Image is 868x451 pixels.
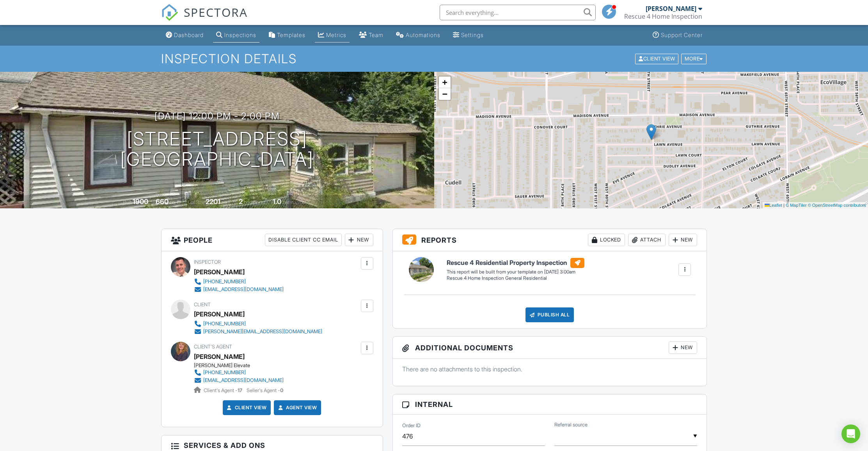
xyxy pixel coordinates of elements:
span: | [783,203,785,208]
div: Automations [406,32,440,38]
div: Templates [277,32,305,38]
div: New [669,234,697,246]
div: Rescue 4 Home Inspection General Residential [447,275,584,282]
a: [EMAIL_ADDRESS][DOMAIN_NAME] [194,376,284,384]
span: bathrooms [282,199,305,205]
a: [PHONE_NUMBER] [194,320,322,328]
h1: Inspection Details [161,52,707,66]
div: Team [369,32,383,38]
span: sq. ft. [170,199,181,205]
div: More [681,53,706,64]
h3: [DATE] 12:00 pm - 2:00 pm [154,111,280,121]
div: New [669,341,697,354]
a: [PHONE_NUMBER] [194,369,284,376]
div: Settings [461,32,484,38]
div: 660 [156,197,169,206]
div: [PERSON_NAME] [646,5,696,12]
div: 2 [239,197,243,206]
strong: 0 [280,387,283,393]
div: [EMAIL_ADDRESS][DOMAIN_NAME] [203,286,284,293]
a: [PERSON_NAME] [194,351,245,362]
span: sq.ft. [222,199,231,205]
div: 1900 [133,197,148,206]
a: Automations (Basic) [393,28,444,43]
span: Client's Agent - [204,387,243,393]
a: Agent View [277,404,317,412]
h3: People [162,229,383,251]
a: © MapTiler [786,203,807,208]
span: SPECTORA [184,4,248,20]
a: © OpenStreetMap contributors [808,203,866,208]
label: Referral source [554,421,588,428]
a: Metrics [315,28,350,43]
div: 1.0 [273,197,281,206]
a: Templates [266,28,309,43]
h3: Internal [393,394,707,415]
div: [EMAIL_ADDRESS][DOMAIN_NAME] [203,377,284,384]
p: There are no attachments to this inspection. [402,365,698,373]
span: Seller's Agent - [247,387,283,393]
a: [PERSON_NAME][EMAIL_ADDRESS][DOMAIN_NAME] [194,328,322,336]
h3: Additional Documents [393,337,707,359]
span: Lot Size [188,199,204,205]
a: [PHONE_NUMBER] [194,278,284,286]
span: + [442,77,447,87]
h6: Rescue 4 Residential Property Inspection [447,258,584,268]
div: Inspections [224,32,256,38]
div: Publish All [525,307,574,322]
div: 2201 [206,197,220,206]
span: Client's Agent [194,344,232,350]
a: Client View [225,404,267,412]
div: [PERSON_NAME][EMAIL_ADDRESS][DOMAIN_NAME] [203,328,322,335]
div: Support Center [661,32,703,38]
a: Inspections [213,28,259,43]
div: Client View [635,53,678,64]
div: Locked [588,234,625,246]
div: Rescue 4 Home Inspection [624,12,702,20]
a: [EMAIL_ADDRESS][DOMAIN_NAME] [194,286,284,293]
a: Dashboard [163,28,207,43]
div: Attach [628,234,666,246]
div: Open Intercom Messenger [841,424,860,443]
div: Dashboard [174,32,204,38]
a: Team [356,28,387,43]
div: [PERSON_NAME] Elevate [194,362,290,369]
span: Inspector [194,259,221,265]
input: Search everything... [440,5,596,20]
div: [PHONE_NUMBER] [203,369,246,376]
span: bedrooms [244,199,265,205]
strong: 17 [238,387,242,393]
div: New [345,234,373,246]
div: [PHONE_NUMBER] [203,321,246,327]
div: [PHONE_NUMBER] [203,279,246,285]
label: Order ID [402,422,421,429]
a: Zoom in [439,76,451,88]
div: This report will be built from your template on [DATE] 3:00am [447,269,584,275]
h3: Reports [393,229,707,251]
div: [PERSON_NAME] [194,266,245,278]
a: Settings [450,28,487,43]
div: [PERSON_NAME] [194,308,245,320]
a: Client View [634,55,680,61]
span: Built [123,199,131,205]
div: Metrics [326,32,346,38]
img: Marker [646,124,656,140]
div: Disable Client CC Email [265,234,342,246]
a: Support Center [650,28,706,43]
a: Leaflet [765,203,782,208]
img: The Best Home Inspection Software - Spectora [161,4,178,21]
span: − [442,89,447,99]
h1: [STREET_ADDRESS] [GEOGRAPHIC_DATA] [120,129,314,170]
a: SPECTORA [161,11,248,27]
span: Client [194,302,211,307]
a: Zoom out [439,88,451,100]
